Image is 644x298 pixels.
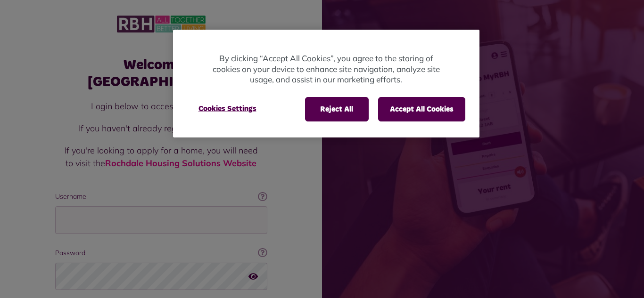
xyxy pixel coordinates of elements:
button: Cookies Settings [187,97,268,121]
p: By clicking “Accept All Cookies”, you agree to the storing of cookies on your device to enhance s... [211,53,442,85]
button: Accept All Cookies [378,97,465,121]
div: Cookie banner [173,30,479,137]
button: Reject All [305,97,369,121]
div: Privacy [173,30,479,137]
